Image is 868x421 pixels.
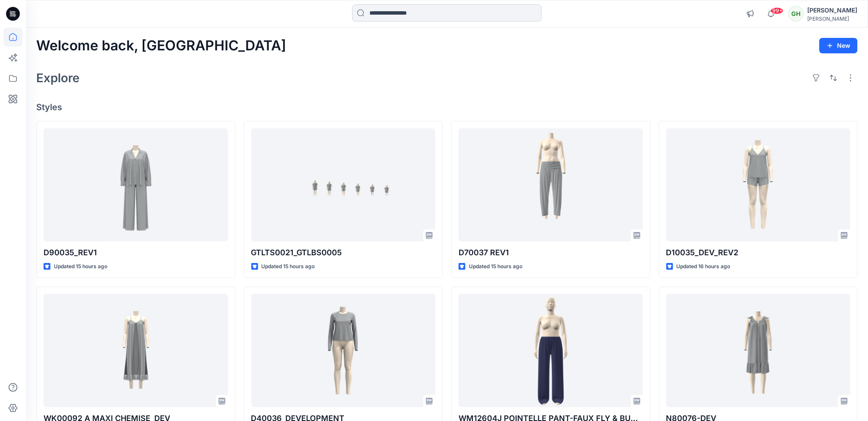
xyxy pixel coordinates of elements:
[459,247,643,259] p: D70037 REV1
[459,294,643,407] a: WM12604J POINTELLE PANT-FAUX FLY & BUTTONS + PICOT_COLORWAY_REV3
[788,6,804,22] div: GH
[251,294,436,407] a: D40036_DEVELOPMENT
[666,128,851,241] a: D10035_DEV_REV2
[807,15,857,22] div: [PERSON_NAME]
[44,128,228,241] a: D90035_REV1
[251,128,436,241] a: GTLTS0021_GTLBS0005
[262,262,315,271] p: Updated 15 hours ago
[36,38,286,54] h2: Welcome back, [GEOGRAPHIC_DATA]
[666,247,851,259] p: D10035_DEV_REV2
[807,5,857,15] div: [PERSON_NAME]
[44,294,228,407] a: WK00092 A MAXI CHEMISE_DEV
[819,38,858,53] button: New
[44,247,228,259] p: D90035_REV1
[251,247,436,259] p: GTLTS0021_GTLBS0005
[469,262,522,271] p: Updated 15 hours ago
[666,294,851,407] a: N80076-DEV
[54,262,107,271] p: Updated 15 hours ago
[36,102,858,112] h4: Styles
[771,7,784,14] span: 99+
[677,262,731,271] p: Updated 16 hours ago
[36,71,80,85] h2: Explore
[459,128,643,241] a: D70037 REV1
